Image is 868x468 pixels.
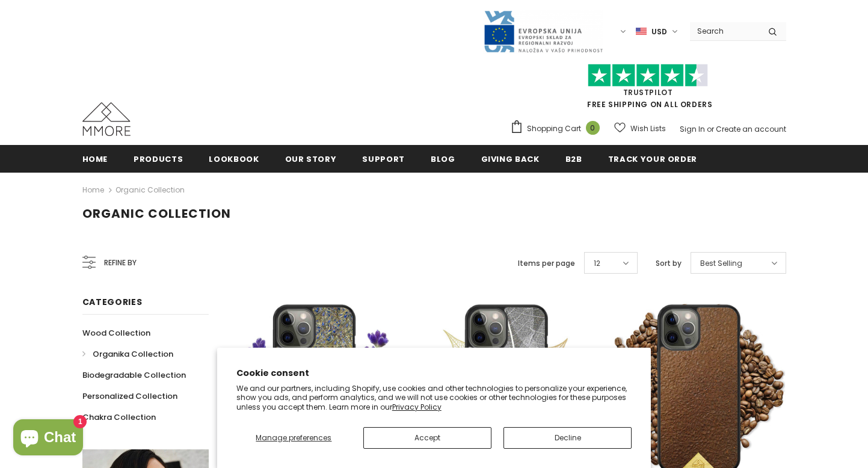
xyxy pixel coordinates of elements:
[527,123,581,135] span: Shopping Cart
[82,390,177,402] span: Personalized Collection
[565,153,582,165] span: B2B
[716,124,786,134] a: Create an account
[503,427,632,449] button: Decline
[707,124,714,134] span: or
[623,87,673,97] a: Trustpilot
[608,145,697,172] a: Track your order
[82,183,104,197] a: Home
[236,384,632,412] p: We and our partners, including Shopify, use cookies and other technologies to personalize your ex...
[82,296,143,308] span: Categories
[134,145,183,172] a: Products
[82,407,156,428] a: Chakra Collection
[594,257,600,269] span: 12
[431,145,455,172] a: Blog
[483,26,603,36] a: Javni Razpis
[481,145,540,172] a: Giving back
[510,120,606,138] a: Shopping Cart 0
[700,257,742,269] span: Best Selling
[115,185,185,195] a: Organic Collection
[586,121,600,135] span: 0
[82,153,108,165] span: Home
[10,419,87,458] inbox-online-store-chat: Shopify online store chat
[82,205,231,222] span: Organic Collection
[285,145,337,172] a: Our Story
[614,118,666,139] a: Wish Lists
[209,153,259,165] span: Lookbook
[636,26,647,37] img: USD
[93,348,173,360] span: Organika Collection
[362,153,405,165] span: support
[82,343,173,365] a: Organika Collection
[82,411,156,423] span: Chakra Collection
[690,22,759,40] input: Search Site
[82,322,150,343] a: Wood Collection
[392,402,442,412] a: Privacy Policy
[588,64,708,87] img: Trust Pilot Stars
[651,26,667,38] span: USD
[483,10,603,54] img: Javni Razpis
[565,145,582,172] a: B2B
[82,386,177,407] a: Personalized Collection
[82,369,186,381] span: Biodegradable Collection
[82,327,150,339] span: Wood Collection
[82,365,186,386] a: Biodegradable Collection
[82,145,108,172] a: Home
[104,256,137,269] span: Refine by
[236,427,351,449] button: Manage preferences
[481,153,540,165] span: Giving back
[518,257,575,269] label: Items per page
[209,145,259,172] a: Lookbook
[362,145,405,172] a: support
[256,433,331,443] span: Manage preferences
[363,427,491,449] button: Accept
[82,102,131,136] img: MMORE Cases
[510,69,786,109] span: FREE SHIPPING ON ALL ORDERS
[236,367,632,380] h2: Cookie consent
[680,124,705,134] a: Sign In
[285,153,337,165] span: Our Story
[134,153,183,165] span: Products
[608,153,697,165] span: Track your order
[431,153,455,165] span: Blog
[630,123,666,135] span: Wish Lists
[656,257,682,269] label: Sort by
